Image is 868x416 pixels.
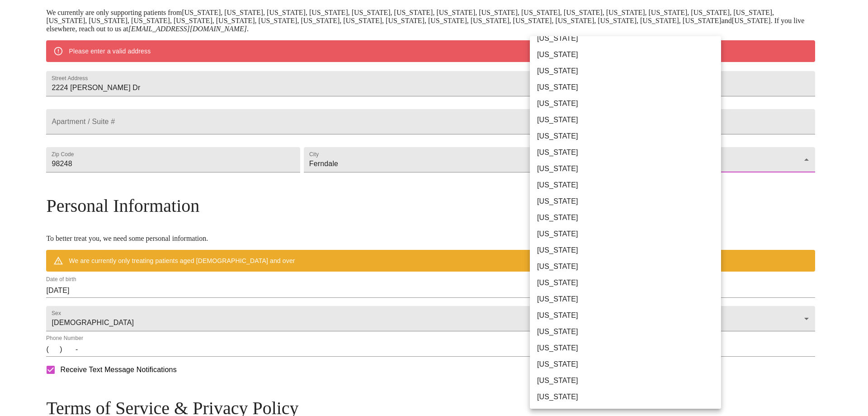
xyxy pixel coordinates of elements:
[530,30,728,47] li: [US_STATE]
[530,96,728,112] li: [US_STATE]
[530,258,728,275] li: [US_STATE]
[530,161,728,177] li: [US_STATE]
[530,210,728,226] li: [US_STATE]
[530,144,728,161] li: [US_STATE]
[530,128,728,144] li: [US_STATE]
[530,47,728,63] li: [US_STATE]
[530,112,728,128] li: [US_STATE]
[530,389,728,405] li: [US_STATE]
[530,291,728,307] li: [US_STATE]
[530,275,728,291] li: [US_STATE]
[530,193,728,210] li: [US_STATE]
[530,226,728,242] li: [US_STATE]
[530,340,728,356] li: [US_STATE]
[530,177,728,193] li: [US_STATE]
[530,373,728,389] li: [US_STATE]
[530,79,728,96] li: [US_STATE]
[530,324,728,340] li: [US_STATE]
[530,307,728,324] li: [US_STATE]
[530,63,728,79] li: [US_STATE]
[530,242,728,258] li: [US_STATE]
[530,356,728,373] li: [US_STATE]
